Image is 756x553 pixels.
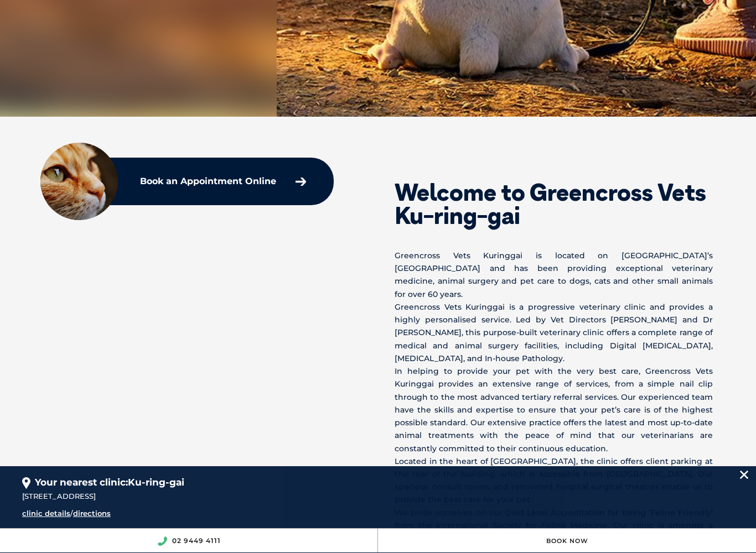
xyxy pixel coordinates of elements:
span: Ku-ring-gai [128,477,184,488]
a: Book an Appointment Online [134,171,312,191]
a: 02 9449 4111 [172,536,221,545]
h2: Welcome to Greencross Vets Ku-ring-gai [395,181,713,227]
a: Book Now [546,537,588,545]
a: directions [73,509,111,518]
img: location_phone.svg [157,536,167,546]
div: / [22,508,449,520]
img: location_pin.svg [22,477,30,489]
img: location_close.svg [740,471,748,479]
a: clinic details [22,509,70,518]
div: [STREET_ADDRESS] [22,491,734,503]
div: Your nearest clinic: [22,466,734,490]
p: Book an Appointment Online [140,177,276,186]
